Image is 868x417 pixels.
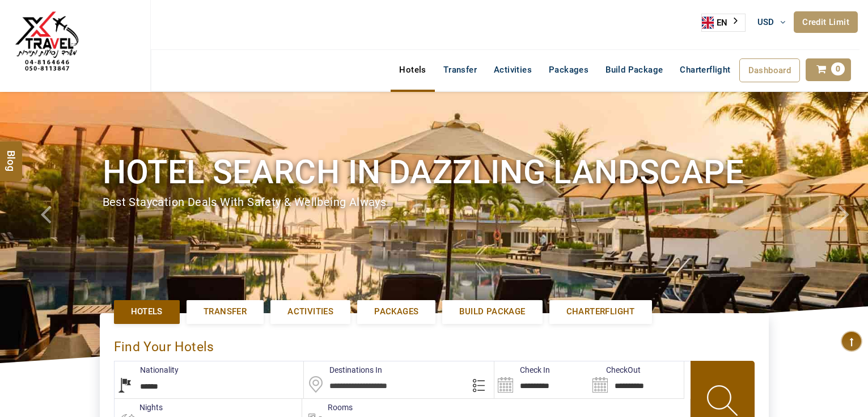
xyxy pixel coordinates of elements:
h1: Hotel search in dazzling landscape [103,151,766,193]
span: Charterflight [566,306,635,318]
a: Packages [540,58,597,81]
a: Hotels [391,58,434,81]
a: Activities [485,58,540,81]
a: Activities [270,300,350,323]
a: Transfer [435,58,485,81]
label: Rooms [302,402,353,413]
a: 0 [806,58,851,81]
label: Check In [494,364,550,376]
a: EN [702,14,745,31]
a: Packages [357,300,435,323]
span: Blog [4,150,19,159]
img: The Royal Line Holidays [9,5,85,82]
a: Hotels [114,300,180,323]
span: Dashboard [748,65,791,75]
a: Build Package [597,58,671,81]
label: Destinations In [304,364,382,376]
span: Transfer [204,306,247,318]
span: 0 [831,62,845,75]
a: Build Package [442,300,542,323]
span: Hotels [131,306,163,318]
div: Best Staycation Deals with safety & wellbeing always [103,194,766,210]
span: USD [757,17,774,27]
aside: Language selected: English [701,14,746,32]
input: Search [589,361,684,398]
a: Charterflight [671,58,739,81]
label: CheckOut [589,364,641,376]
span: Activities [287,306,333,318]
a: Credit Limit [794,11,858,33]
span: Packages [374,306,418,318]
span: Build Package [459,306,525,318]
label: nights [114,402,163,413]
label: Nationality [115,364,179,376]
a: Transfer [187,300,264,323]
input: Search [494,361,589,398]
div: Language [701,14,746,32]
div: Find Your Hotels [114,327,755,361]
span: Charterflight [680,65,730,75]
a: Charterflight [549,300,652,323]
